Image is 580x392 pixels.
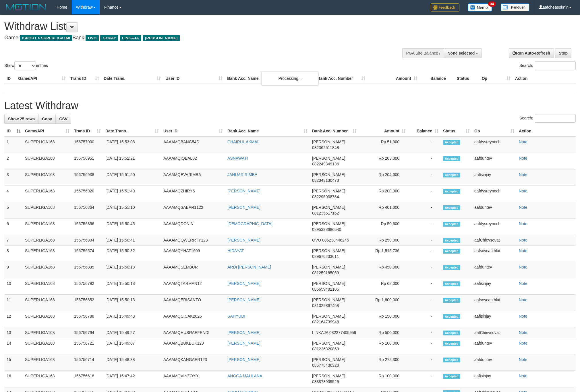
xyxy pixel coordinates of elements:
th: Op: activate to sort column ascending [472,126,517,136]
img: panduan.png [501,3,529,11]
span: [PERSON_NAME] [312,298,345,302]
th: Action [513,73,576,84]
td: AAAAMQSEMBUR [161,262,225,278]
div: Processing... [261,71,319,86]
td: Rp 401,000 [359,202,408,219]
span: Accepted [443,173,460,177]
span: Copy 082249349136 to clipboard [312,162,339,166]
td: 156756764 [72,327,103,338]
td: SUPERLIGA168 [23,338,72,354]
td: Rp 50,600 [359,219,408,235]
td: aafdysreynoch [472,136,517,153]
span: [PERSON_NAME] [312,341,345,345]
td: [DATE] 15:49:07 [103,338,161,354]
td: 9 [4,262,23,278]
td: - [408,278,441,295]
a: [PERSON_NAME] [227,189,260,193]
a: ANGGA MAULANA [227,374,262,378]
label: Search: [519,114,576,123]
td: 3 [4,169,23,186]
a: [PERSON_NAME] [227,298,260,302]
a: [PERSON_NAME] [227,330,260,335]
span: Copy 082277405959 to clipboard [329,330,356,335]
span: [PERSON_NAME] [312,265,345,269]
td: AAAAMQBANG54D [161,136,225,153]
a: Note [519,172,527,177]
a: Note [519,357,527,362]
span: Accepted [443,298,460,303]
td: AAAAMQHUSRAEFENDI [161,327,225,338]
a: Note [519,374,527,378]
span: CSV [59,117,67,121]
th: Bank Acc. Number [315,73,367,84]
a: [PERSON_NAME] [227,205,260,210]
td: - [408,235,441,246]
td: aafisinjay [472,169,517,186]
td: aafisinjay [472,371,517,387]
a: Note [519,156,527,161]
a: CSV [55,114,71,124]
a: [PERSON_NAME] [227,357,260,362]
td: 156757000 [72,136,103,153]
h1: Withdraw List [4,21,381,32]
span: Copy 089676233611 to clipboard [312,254,339,259]
td: SUPERLIGA168 [23,202,72,219]
th: ID: activate to sort column descending [4,126,23,136]
span: Copy 082295038734 to clipboard [312,194,339,199]
td: SUPERLIGA168 [23,295,72,311]
td: AAAAMQBUKBUK123 [161,338,225,354]
td: 1 [4,136,23,153]
span: Copy [42,117,52,121]
span: Copy 085778406320 to clipboard [312,363,339,368]
label: Search: [519,61,576,70]
td: [DATE] 15:49:43 [103,311,161,327]
td: Rp 51,000 [359,136,408,153]
span: Accepted [443,249,460,254]
span: Accepted [443,156,460,161]
td: [DATE] 15:53:08 [103,136,161,153]
a: Note [519,265,527,269]
td: [DATE] 15:49:27 [103,327,161,338]
td: - [408,354,441,371]
td: 156756834 [72,235,103,246]
span: Accepted [443,331,460,335]
td: SUPERLIGA168 [23,153,72,169]
td: 11 [4,295,23,311]
td: 156756714 [72,354,103,371]
td: 13 [4,327,23,338]
td: - [408,311,441,327]
th: Amount: activate to sort column ascending [359,126,408,136]
th: Balance [420,73,455,84]
span: [PERSON_NAME] [312,221,345,226]
td: SUPERLIGA168 [23,136,72,153]
td: aafduntev [472,202,517,219]
span: Accepted [443,374,460,379]
td: AAAAMQERISANTO [161,295,225,311]
span: Copy 081329867458 to clipboard [312,303,339,308]
th: Op [480,73,513,84]
span: Copy 081226320869 to clipboard [312,347,339,351]
td: [DATE] 15:50:13 [103,295,161,311]
td: aafChievsovat [472,327,517,338]
td: - [408,338,441,354]
td: [DATE] 15:52:21 [103,153,161,169]
td: 14 [4,338,23,354]
td: AAAAMQQWERRTY123 [161,235,225,246]
td: AAAAMQTARMAN12 [161,278,225,295]
td: AAAAMQEVARIMBA [161,169,225,186]
td: Rp 150,000 [359,311,408,327]
span: Copy 082343130473 to clipboard [312,178,339,183]
td: Rp 204,000 [359,169,408,186]
td: 16 [4,371,23,387]
span: Copy 081235517162 to clipboard [312,211,339,215]
span: [PERSON_NAME] [312,172,345,177]
td: - [408,153,441,169]
span: [PERSON_NAME] [312,357,345,362]
td: 12 [4,311,23,327]
span: Copy 0895338686540 to clipboard [312,227,341,232]
span: LINKAJA [312,330,328,335]
td: SUPERLIGA168 [23,186,72,202]
button: None selected [444,48,482,58]
span: [PERSON_NAME] [312,205,345,210]
td: [DATE] 15:48:38 [103,354,161,371]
